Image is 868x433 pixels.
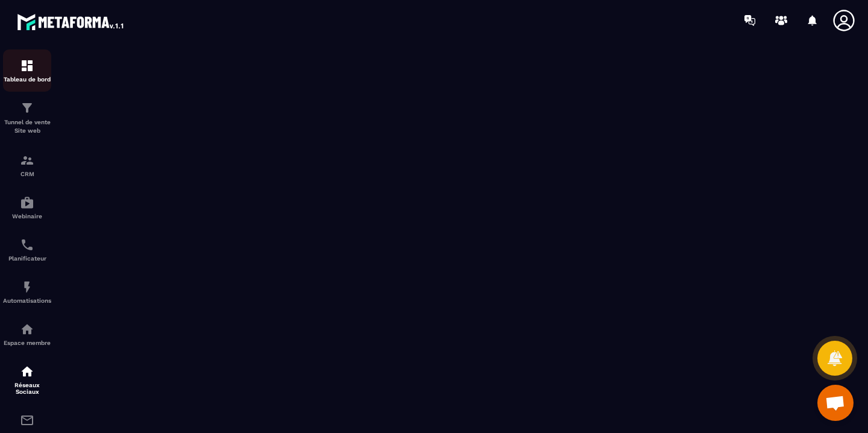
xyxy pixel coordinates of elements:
p: Réseaux Sociaux [3,382,51,395]
a: automationsautomationsEspace membre [3,313,51,355]
img: formation [20,101,34,115]
img: logo [17,11,125,33]
img: automations [20,280,34,294]
a: formationformationCRM [3,144,51,186]
a: formationformationTableau de bord [3,49,51,92]
a: automationsautomationsAutomatisations [3,271,51,313]
p: Tunnel de vente Site web [3,118,51,135]
a: formationformationTunnel de vente Site web [3,92,51,144]
a: Ouvrir le chat [817,385,854,421]
img: automations [20,322,34,337]
img: scheduler [20,238,34,252]
p: Tableau de bord [3,76,51,83]
p: Planificateur [3,255,51,262]
img: social-network [20,364,34,379]
p: Automatisations [3,297,51,304]
p: Espace membre [3,340,51,346]
a: automationsautomationsWebinaire [3,186,51,229]
img: automations [20,195,34,210]
a: schedulerschedulerPlanificateur [3,229,51,271]
img: formation [20,58,34,73]
img: email [20,413,34,428]
a: social-networksocial-networkRéseaux Sociaux [3,355,51,404]
p: CRM [3,171,51,177]
img: formation [20,153,34,168]
p: Webinaire [3,213,51,220]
